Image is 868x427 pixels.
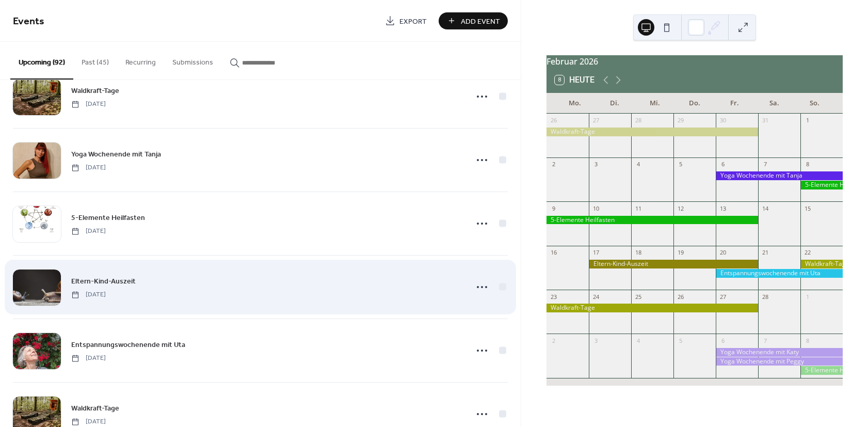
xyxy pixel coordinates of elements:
[754,93,794,114] div: Sa.
[803,249,811,257] div: 22
[800,366,843,375] div: 5-Elemente Heilfasten
[803,337,811,344] div: 8
[634,117,642,124] div: 28
[716,171,843,180] div: Yoga Wochenende mit Tanja
[461,16,500,27] span: Add Event
[592,337,600,344] div: 3
[634,204,642,212] div: 11
[73,42,117,78] button: Past (45)
[719,117,727,124] div: 30
[550,117,557,124] div: 26
[117,42,164,78] button: Recurring
[550,161,557,168] div: 2
[803,204,811,212] div: 15
[546,55,843,68] div: Februar 2026
[674,93,714,114] div: Do.
[634,293,642,301] div: 25
[439,12,508,29] button: Add Event
[71,86,119,97] span: Waldkraft-Tage
[761,293,769,301] div: 28
[550,293,557,301] div: 23
[71,354,106,363] span: [DATE]
[546,128,758,136] div: Waldkraft-Tage
[13,11,44,31] span: Events
[550,249,557,257] div: 16
[592,161,600,168] div: 3
[71,163,106,172] span: [DATE]
[71,275,136,287] a: Eltern-Kind-Auszeit
[761,204,769,212] div: 14
[719,249,727,257] div: 20
[71,149,161,160] span: Yoga Wochenende mit Tanja
[803,161,811,168] div: 8
[761,249,769,257] div: 21
[377,12,435,29] a: Export
[719,337,727,344] div: 6
[592,204,600,212] div: 10
[71,340,185,351] span: Entspannungswochenende mit Uta
[71,276,136,287] span: Eltern-Kind-Auszeit
[71,85,119,97] a: Waldkraft-Tage
[800,260,843,268] div: Waldkraft-Tage
[71,100,106,109] span: [DATE]
[550,337,557,344] div: 2
[634,161,642,168] div: 4
[715,93,754,114] div: Fr.
[71,417,106,426] span: [DATE]
[595,93,635,114] div: Di.
[164,42,221,78] button: Submissions
[677,161,684,168] div: 5
[635,93,674,114] div: Mi.
[555,93,594,114] div: Mo.
[761,161,769,168] div: 7
[677,117,684,124] div: 29
[546,304,758,312] div: Waldkraft-Tage
[719,161,727,168] div: 6
[399,16,427,27] span: Export
[716,348,843,357] div: Yoga Wochenende mit Katy
[677,249,684,257] div: 19
[719,204,727,212] div: 13
[677,204,684,212] div: 12
[10,42,73,80] button: Upcoming (92)
[71,339,185,351] a: Entspannungswochenende mit Uta
[71,227,106,236] span: [DATE]
[592,249,600,257] div: 17
[589,260,758,268] div: Eltern-Kind-Auszeit
[71,213,145,224] span: 5-Elemente Heilfasten
[551,73,598,87] button: 8Heute
[634,249,642,257] div: 18
[677,337,684,344] div: 5
[795,93,834,114] div: So.
[716,269,843,278] div: Entspannungswochenende mit Uta
[71,403,119,414] span: Waldkraft-Tage
[803,117,811,124] div: 1
[634,337,642,344] div: 4
[71,290,106,299] span: [DATE]
[71,402,119,414] a: Waldkraft-Tage
[550,204,557,212] div: 9
[677,293,684,301] div: 26
[716,357,843,366] div: Yoga Wochenende mit Peggy
[592,117,600,124] div: 27
[71,148,161,160] a: Yoga Wochenende mit Tanja
[71,212,145,224] a: 5-Elemente Heilfasten
[800,181,843,189] div: 5-Elemente Heilfasten
[761,117,769,124] div: 31
[592,293,600,301] div: 24
[719,293,727,301] div: 27
[546,216,758,225] div: 5-Elemente Heilfasten
[761,337,769,344] div: 7
[803,293,811,301] div: 1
